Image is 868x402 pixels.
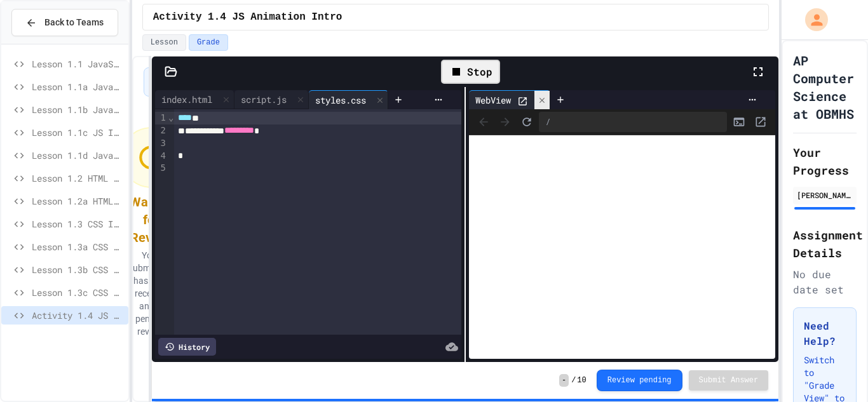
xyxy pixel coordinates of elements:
button: Console [729,112,749,131]
span: Forward [496,112,515,131]
h3: Need Help? [804,318,846,349]
div: My Account [792,5,831,34]
div: WebView [469,90,550,109]
span: Lesson 1.1b JavaScript Intro [32,103,123,116]
button: Refresh [517,112,536,131]
div: Stop [441,60,500,84]
div: index.html [155,90,234,109]
div: WebView [469,93,517,107]
div: / [539,112,727,132]
span: / [571,375,576,385]
span: Back to Teams [44,16,104,29]
button: Grade [189,34,228,51]
span: Lesson 1.3 CSS Introduction [32,217,123,231]
div: index.html [155,93,219,106]
button: Submit Answer [689,370,769,391]
div: No due date set [793,267,857,297]
span: Lesson 1.3b CSS Backgrounds [32,263,123,276]
span: Activity 1.4 JS Animation Intro [32,309,123,322]
button: Lesson [142,34,186,51]
span: Lesson 1.1c JS Intro [32,126,123,139]
iframe: Web Preview [469,135,775,359]
span: Lesson 1.2a HTML Continued [32,194,123,208]
div: script.js [234,93,293,106]
h2: Your Progress [793,144,857,179]
div: 5 [155,162,168,175]
span: Lesson 1.3c CSS Margins & Padding [32,286,123,299]
button: Review pending [597,370,682,391]
div: script.js [234,90,309,109]
span: - [559,374,569,387]
span: 10 [577,375,586,385]
span: Activity 1.4 JS Animation Intro [153,10,342,25]
div: [PERSON_NAME] [797,189,853,201]
span: Back [474,112,493,131]
span: Lesson 1.3a CSS Selectors [32,240,123,253]
div: 4 [155,150,168,163]
button: Open in new tab [751,112,770,131]
div: styles.css [309,90,388,109]
span: Fold line [168,112,174,123]
button: Back to Teams [11,9,118,36]
span: Lesson 1.2 HTML Basics [32,171,123,185]
span: Submit Answer [699,375,759,385]
div: 2 [155,124,168,137]
div: styles.css [309,93,372,107]
span: Lesson 1.1 JavaScript Intro [32,57,123,70]
span: Lesson 1.1a JavaScript Intro [32,80,123,93]
span: Lesson 1.1d JavaScript [32,149,123,162]
div: 1 [155,112,168,124]
h2: Assignment Details [793,226,857,262]
div: History [158,338,216,356]
h1: AP Computer Science at OBMHS [793,51,857,123]
div: 3 [155,137,168,150]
